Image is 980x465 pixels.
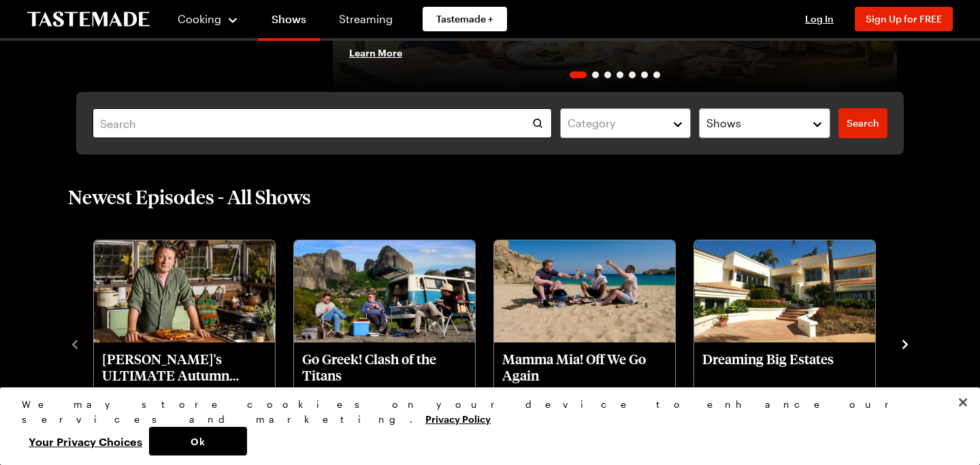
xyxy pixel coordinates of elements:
div: Category [568,115,664,131]
img: Go Greek! Clash of the Titans [294,240,475,342]
a: To Tastemade Home Page [27,12,150,27]
span: Tastemade + [436,12,493,26]
span: Go to slide 4 [617,71,623,78]
button: Sign Up for FREE [855,7,953,31]
span: Search [847,116,879,130]
p: [PERSON_NAME]'s ULTIMATE Autumn Garden FEAST! [102,351,267,383]
button: Ok [149,427,247,455]
a: Jamie's ULTIMATE Autumn Garden FEAST! [102,351,267,389]
h2: Newest Episodes - All Shows [68,185,311,209]
input: Search [93,108,552,138]
span: Go to slide 1 [570,71,587,78]
span: Go to slide 2 [592,71,599,78]
a: More information about your privacy, opens in a new tab [425,412,491,425]
button: navigate to previous item [68,335,82,351]
a: Mamma Mia! Off We Go Again [502,351,667,389]
div: Jamie's ULTIMATE Autumn Garden FEAST! [94,240,275,449]
div: We may store cookies on your device to enhance our services and marketing. [22,397,947,427]
button: Shows [699,108,830,138]
a: Go Greek! Clash of the Titans [302,351,467,389]
span: Go to slide 7 [653,71,660,78]
a: Shows [258,3,320,41]
img: Dreaming Big Estates [694,240,875,342]
p: Dreaming Big Estates [702,351,867,383]
span: Cooking [178,12,221,25]
span: Go to slide 5 [629,71,636,78]
img: Mamma Mia! Off We Go Again [494,240,675,342]
p: Mamma Mia! Off We Go Again [502,351,667,383]
div: Dreaming Big Estates [694,240,875,449]
span: Go to slide 3 [604,71,611,78]
button: navigate to next item [898,335,912,351]
div: 1 / 10 [93,236,293,450]
div: Mamma Mia! Off We Go Again [494,240,675,449]
button: Log In [792,12,847,26]
a: filters [838,108,887,138]
button: Close [948,387,978,417]
button: Your Privacy Choices [22,427,149,455]
div: 3 / 10 [493,236,693,450]
button: Cooking [177,3,239,35]
img: Jamie's ULTIMATE Autumn Garden FEAST! [94,240,275,342]
span: Go to slide 6 [641,71,648,78]
div: 4 / 10 [693,236,893,450]
p: Go Greek! Clash of the Titans [302,351,467,383]
div: 2 / 10 [293,236,493,450]
a: Dreaming Big Estates [702,351,867,389]
span: Learn More [349,46,402,59]
div: Privacy [22,397,947,455]
span: Shows [706,115,741,131]
button: Category [560,108,691,138]
span: Log In [805,13,834,25]
span: Sign Up for FREE [866,13,942,25]
div: Go Greek! Clash of the Titans [294,240,475,449]
a: Tastemade + [423,7,507,31]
